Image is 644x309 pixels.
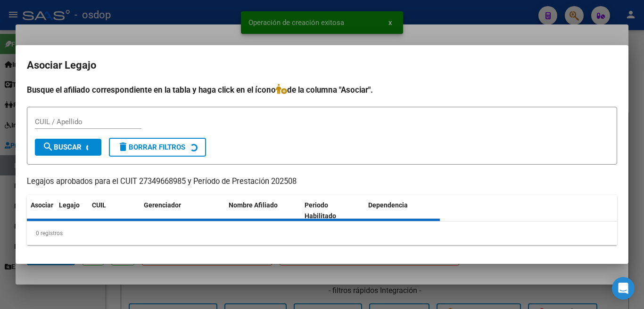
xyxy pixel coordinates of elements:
[27,195,55,226] datatable-header-cell: Asociar
[27,84,617,96] h4: Busque el afiliado correspondiente en la tabla y haga click en el ícono de la columna "Asociar".
[31,201,53,209] span: Asociar
[27,56,617,74] h2: Asociar Legajo
[27,222,617,245] div: 0 registros
[305,201,336,220] span: Periodo Habilitado
[225,195,301,226] datatable-header-cell: Nombre Afiliado
[368,201,408,209] span: Dependencia
[88,195,140,226] datatable-header-cell: CUIL
[59,201,80,209] span: Legajo
[92,201,106,209] span: CUIL
[144,201,181,209] span: Gerenciador
[229,201,278,209] span: Nombre Afiliado
[117,141,129,152] mat-icon: delete
[35,139,101,156] button: Buscar
[140,195,225,226] datatable-header-cell: Gerenciador
[42,141,54,152] mat-icon: search
[27,176,617,188] p: Legajos aprobados para el CUIT 27349668985 y Período de Prestación 202508
[42,143,82,151] span: Buscar
[109,138,206,157] button: Borrar Filtros
[301,195,364,226] datatable-header-cell: Periodo Habilitado
[117,143,185,151] span: Borrar Filtros
[364,195,440,226] datatable-header-cell: Dependencia
[55,195,88,226] datatable-header-cell: Legajo
[612,277,635,300] div: Open Intercom Messenger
